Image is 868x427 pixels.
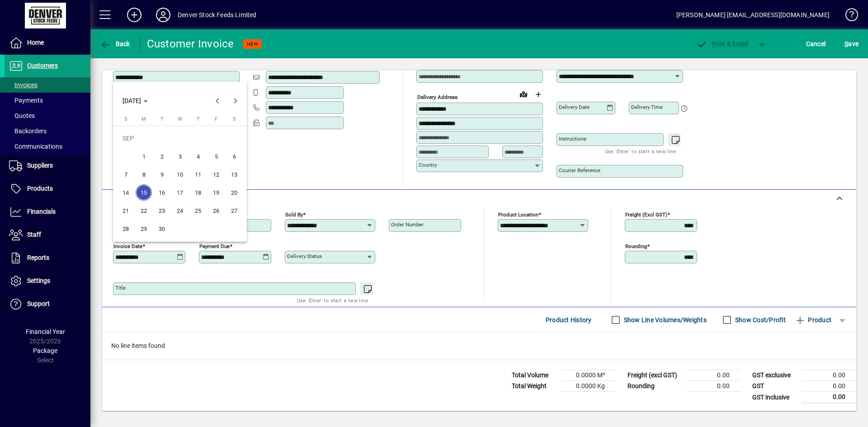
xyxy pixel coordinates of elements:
button: Sun Sep 14 2025 [117,183,135,202]
span: 6 [226,148,242,164]
button: Thu Sep 04 2025 [189,147,207,165]
span: T [197,116,200,122]
button: Tue Sep 30 2025 [153,220,171,238]
button: Sun Sep 28 2025 [117,220,135,238]
button: Sat Sep 06 2025 [225,147,243,165]
button: Fri Sep 05 2025 [207,147,225,165]
button: Mon Sep 01 2025 [135,147,153,165]
button: Fri Sep 26 2025 [207,202,225,220]
span: 9 [154,166,170,183]
span: W [178,116,182,122]
span: 11 [190,166,206,183]
span: 15 [136,184,152,201]
span: 17 [172,184,188,201]
button: Wed Sep 10 2025 [171,165,189,183]
span: F [215,116,217,122]
span: 14 [118,184,134,201]
button: Tue Sep 02 2025 [153,147,171,165]
button: Wed Sep 03 2025 [171,147,189,165]
span: 4 [190,148,206,164]
span: S [124,116,127,122]
span: 3 [172,148,188,164]
span: 23 [154,202,170,219]
button: Mon Sep 08 2025 [135,165,153,183]
span: 25 [190,202,206,219]
button: Mon Sep 15 2025 [135,183,153,202]
button: Thu Sep 25 2025 [189,202,207,220]
span: M [142,116,146,122]
button: Wed Sep 17 2025 [171,183,189,202]
button: Thu Sep 18 2025 [189,183,207,202]
span: 22 [136,202,152,219]
span: 28 [118,221,134,237]
span: 13 [226,166,242,183]
button: Sat Sep 20 2025 [225,183,243,202]
button: Sat Sep 13 2025 [225,165,243,183]
button: Tue Sep 23 2025 [153,202,171,220]
span: T [160,116,164,122]
button: Sun Sep 21 2025 [117,202,135,220]
button: Mon Sep 22 2025 [135,202,153,220]
span: 12 [208,166,224,183]
span: 8 [136,166,152,183]
button: Tue Sep 09 2025 [153,165,171,183]
span: 5 [208,148,224,164]
span: 19 [208,184,224,201]
span: [DATE] [123,97,141,104]
td: SEP [117,129,243,147]
span: 10 [172,166,188,183]
button: Fri Sep 12 2025 [207,165,225,183]
span: 18 [190,184,206,201]
button: Sun Sep 07 2025 [117,165,135,183]
span: 29 [136,221,152,237]
button: Tue Sep 16 2025 [153,183,171,202]
span: 2 [154,148,170,164]
button: Fri Sep 19 2025 [207,183,225,202]
button: Thu Sep 11 2025 [189,165,207,183]
button: Previous month [208,92,226,110]
span: 24 [172,202,188,219]
span: 30 [154,221,170,237]
span: 27 [226,202,242,219]
span: 20 [226,184,242,201]
span: 26 [208,202,224,219]
span: 21 [118,202,134,219]
span: 1 [136,148,152,164]
button: Sat Sep 27 2025 [225,202,243,220]
button: Choose month and year [119,93,151,109]
span: S [233,116,236,122]
span: 16 [154,184,170,201]
span: 7 [118,166,134,183]
button: Mon Sep 29 2025 [135,220,153,238]
button: Wed Sep 24 2025 [171,202,189,220]
button: Next month [226,92,245,110]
